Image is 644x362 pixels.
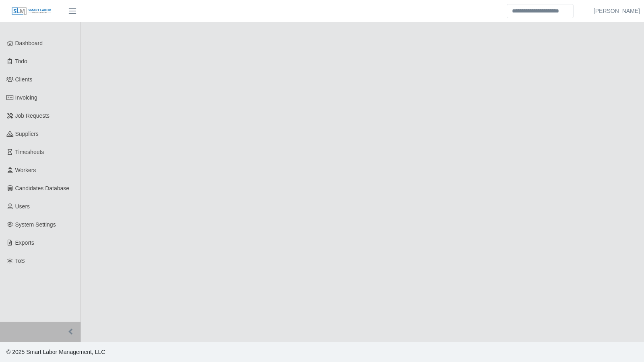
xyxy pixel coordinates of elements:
[594,7,640,15] a: [PERSON_NAME]
[15,258,25,264] span: ToS
[507,4,574,18] input: Search
[15,185,70,191] span: Candidates Database
[15,94,37,101] span: Invoicing
[11,7,52,16] img: SLM Logo
[15,239,34,246] span: Exports
[15,167,36,173] span: Workers
[6,349,105,355] span: © 2025 Smart Labor Management, LLC
[15,76,33,83] span: Clients
[15,131,39,137] span: Suppliers
[15,221,56,228] span: System Settings
[15,112,50,119] span: Job Requests
[15,58,27,64] span: Todo
[15,149,44,155] span: Timesheets
[15,203,30,210] span: Users
[15,40,43,46] span: Dashboard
